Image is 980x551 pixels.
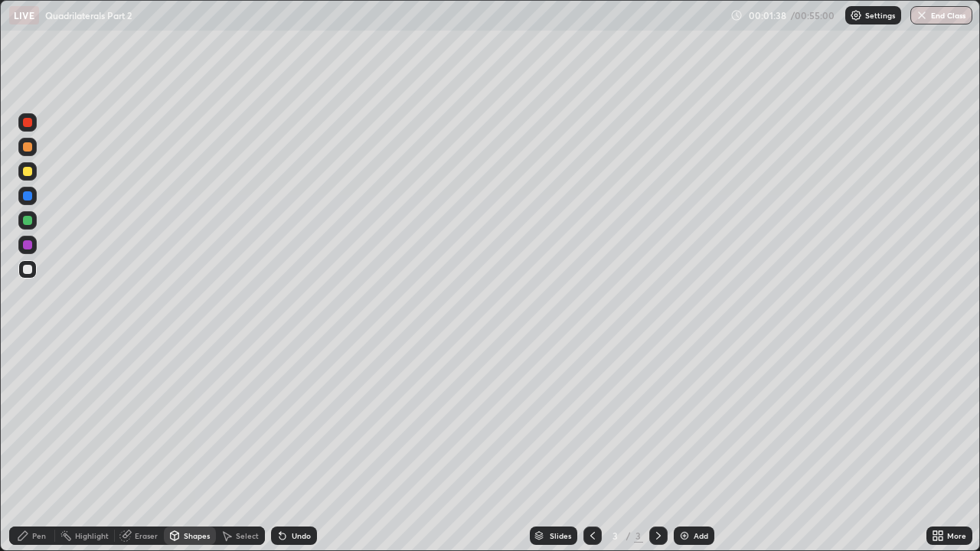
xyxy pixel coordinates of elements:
div: 3 [634,529,643,543]
div: Shapes [184,532,210,540]
img: class-settings-icons [850,9,862,21]
div: More [947,532,966,540]
img: add-slide-button [678,530,691,542]
div: Add [694,532,708,540]
div: Select [236,532,259,540]
div: 3 [608,531,623,540]
div: Pen [32,532,46,540]
img: end-class-cross [916,9,928,21]
div: Slides [550,532,571,540]
button: End Class [910,6,972,24]
div: Highlight [75,532,109,540]
p: LIVE [14,9,34,21]
p: Settings [865,11,895,19]
div: / [626,531,631,540]
div: Eraser [135,532,158,540]
div: Undo [292,532,311,540]
p: Quadrilaterals Part 2 [45,9,132,21]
